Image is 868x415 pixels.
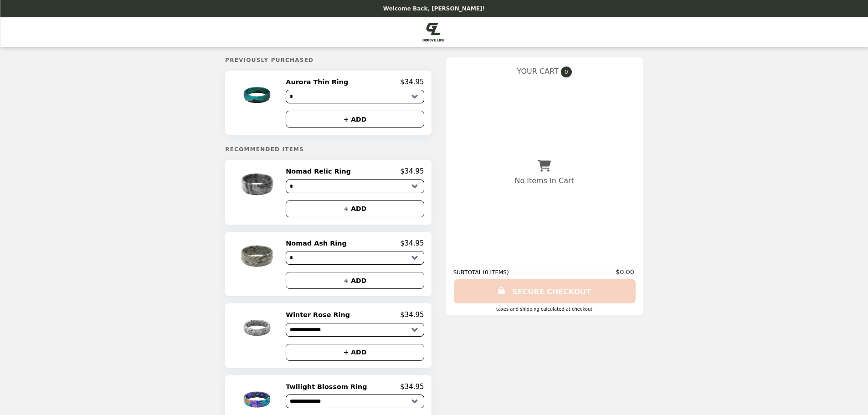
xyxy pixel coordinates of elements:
[400,383,424,391] p: $34.95
[286,311,354,319] h2: Winter Rose Ring
[561,67,572,77] span: 0
[231,239,285,273] img: Nomad Ash Ring
[400,78,424,86] p: $34.95
[517,67,559,76] span: YOUR CART
[400,311,424,319] p: $34.95
[483,269,508,276] span: ( 0 ITEMS )
[286,272,424,289] button: + ADD
[286,167,354,175] h2: Nomad Relic Ring
[286,179,424,193] select: Select a product variant
[286,344,424,361] button: + ADD
[400,167,424,175] p: $34.95
[286,90,424,103] select: Select a product variant
[616,268,636,276] span: $0.00
[225,57,431,63] h5: Previously Purchased
[286,111,424,128] button: + ADD
[231,167,285,201] img: Nomad Relic Ring
[286,383,370,391] h2: Twilight Blossom Ring
[453,307,636,312] div: Taxes and Shipping calculated at checkout
[383,5,485,12] p: Welcome Back, [PERSON_NAME]!
[400,239,424,247] p: $34.95
[231,78,285,112] img: Aurora Thin Ring
[231,311,285,345] img: Winter Rose Ring
[286,200,424,217] button: + ADD
[286,251,424,265] select: Select a product variant
[225,146,431,153] h5: Recommended Items
[453,269,483,276] span: SUBTOTAL
[286,395,424,408] select: Select a product variant
[286,323,424,337] select: Select a product variant
[286,239,350,247] h2: Nomad Ash Ring
[514,176,574,185] p: No Items In Cart
[286,78,352,86] h2: Aurora Thin Ring
[423,23,445,41] img: Brand Logo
